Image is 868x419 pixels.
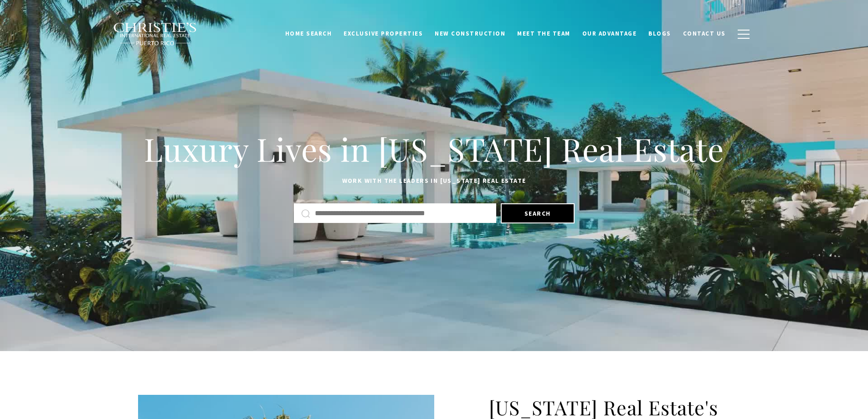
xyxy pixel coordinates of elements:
[501,203,575,223] button: Search
[338,25,429,42] a: Exclusive Properties
[429,25,511,42] a: New Construction
[576,25,643,42] a: Our Advantage
[138,129,730,169] h1: Luxury Lives in [US_STATE] Real Estate
[435,30,505,37] span: New Construction
[511,25,576,42] a: Meet the Team
[113,22,198,46] img: Christie's International Real Estate black text logo
[648,30,671,37] span: Blogs
[582,30,637,37] span: Our Advantage
[344,30,423,37] span: Exclusive Properties
[138,176,730,186] p: Work with the leaders in [US_STATE] Real Estate
[279,25,338,42] a: Home Search
[642,25,677,42] a: Blogs
[683,30,726,37] span: Contact Us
